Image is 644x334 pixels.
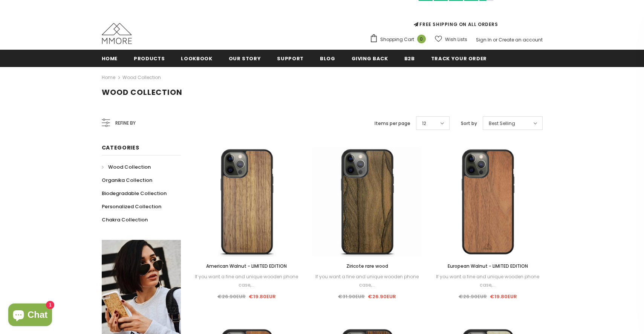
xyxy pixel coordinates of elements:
a: Home [102,50,118,67]
div: If you want a fine and unique wooden phone case,... [433,273,542,289]
span: Organika Collection [102,177,152,184]
span: Lookbook [181,55,212,62]
span: Wish Lists [445,36,467,43]
span: European Walnut - LIMITED EDITION [448,263,528,269]
label: Sort by [461,120,477,127]
a: support [277,50,304,67]
a: Products [134,50,165,67]
a: Organika Collection [102,174,152,187]
label: Items per page [375,120,410,127]
span: Our Story [229,55,261,62]
span: 0 [417,35,426,43]
span: Track your order [431,55,487,62]
span: American Walnut - LIMITED EDITION [206,263,287,269]
div: If you want a fine and unique wooden phone case,... [192,273,301,289]
a: Blog [320,50,335,67]
span: Blog [320,55,335,62]
iframe: Customer reviews powered by Trustpilot [370,1,543,21]
a: B2B [404,50,415,67]
a: Wood Collection [102,160,151,174]
div: If you want a fine and unique wooden phone case,... [312,273,422,289]
span: Refine by [115,119,136,127]
a: Ziricote rare wood [312,262,422,270]
a: Track your order [431,50,487,67]
a: Create an account [499,37,543,43]
a: Shopping Cart 0 [370,34,430,45]
span: Wood Collection [108,163,151,171]
span: €26.90EUR [368,293,396,300]
span: Ziricote rare wood [346,263,388,269]
span: €19.80EUR [490,293,517,300]
span: €19.80EUR [249,293,276,300]
inbox-online-store-chat: Shopify online store chat [6,303,54,328]
a: Sign In [476,37,492,43]
a: Personalized Collection [102,200,161,213]
span: €26.90EUR [459,293,487,300]
span: support [277,55,304,62]
span: Home [102,55,118,62]
span: Chakra Collection [102,216,148,223]
span: B2B [404,55,415,62]
a: European Walnut - LIMITED EDITION [433,262,542,270]
a: Wish Lists [435,33,467,46]
a: Our Story [229,50,261,67]
span: or [493,37,497,43]
span: Products [134,55,165,62]
a: Lookbook [181,50,212,67]
a: Giving back [352,50,388,67]
span: Wood Collection [102,87,182,98]
a: Chakra Collection [102,213,148,226]
span: Giving back [352,55,388,62]
img: MMORE Cases [102,23,132,44]
span: 12 [422,120,426,127]
span: €31.90EUR [338,293,365,300]
span: Categories [102,144,139,151]
a: Wood Collection [122,74,161,81]
span: Personalized Collection [102,203,161,210]
a: Biodegradable Collection [102,187,167,200]
span: €26.90EUR [217,293,246,300]
span: Best Selling [489,120,515,127]
span: Shopping Cart [380,36,414,43]
a: American Walnut - LIMITED EDITION [192,262,301,270]
span: Biodegradable Collection [102,190,167,197]
a: Home [102,73,115,82]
